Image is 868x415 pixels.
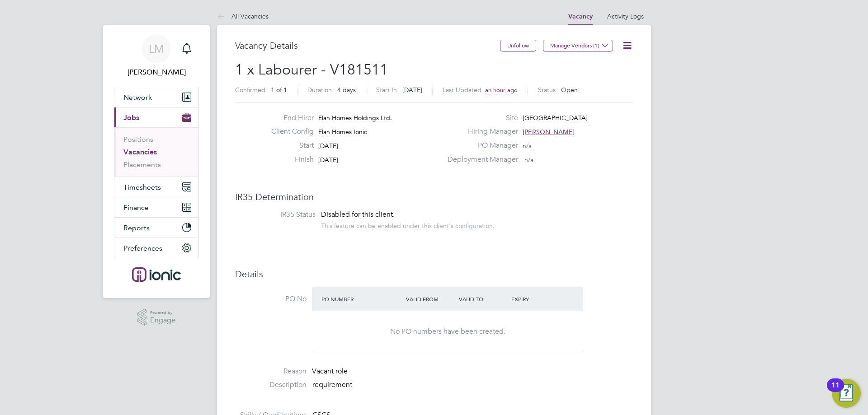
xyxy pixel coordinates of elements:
[561,86,578,94] span: Open
[312,367,348,376] span: Vacant role
[312,380,633,390] p: requirement
[321,219,495,230] div: This feature can be enabled under this client's configuration.
[235,294,307,304] label: PO No
[568,13,593,20] a: Vacancy
[402,86,422,94] span: [DATE]
[244,210,316,219] label: IR35 Status
[443,86,481,94] label: Last Updated
[150,309,175,317] span: Powered by
[831,385,840,397] div: 11
[235,268,633,280] h3: Details
[150,317,175,324] span: Engage
[404,291,457,307] div: Valid From
[123,224,150,232] span: Reports
[376,86,397,94] label: Start In
[114,238,198,258] button: Preferences
[318,156,338,164] span: [DATE]
[321,210,395,219] span: Disabled for this client.
[235,191,633,203] h3: IR35 Determination
[543,40,613,51] button: Manage Vendors (1)
[264,127,314,136] label: Client Config
[217,12,269,20] a: All Vacancies
[123,160,161,169] a: Placements
[607,12,644,20] a: Activity Logs
[123,244,162,252] span: Preferences
[442,141,518,150] label: PO Manager
[318,114,392,122] span: Elan Homes Holdings Ltd.
[114,34,199,78] a: LM[PERSON_NAME]
[114,67,199,78] span: Laura Moody
[123,183,161,191] span: Timesheets
[442,113,518,123] label: Site
[123,93,152,102] span: Network
[264,155,314,164] label: Finish
[321,327,574,336] div: No PO numbers have been created.
[500,40,536,51] button: Unfollow
[137,309,176,326] a: Powered byEngage
[523,114,588,122] span: [GEOGRAPHIC_DATA]
[271,86,287,94] span: 1 of 1
[235,86,265,94] label: Confirmed
[235,40,500,51] h3: Vacancy Details
[123,203,149,212] span: Finance
[123,135,153,144] a: Positions
[114,107,198,127] button: Jobs
[509,291,562,307] div: Expiry
[307,86,332,94] label: Duration
[523,128,575,136] span: [PERSON_NAME]
[318,128,367,136] span: Elan Homes Ionic
[538,86,556,94] label: Status
[123,113,139,122] span: Jobs
[123,148,157,156] a: Vacancies
[114,218,198,238] button: Reports
[318,142,338,150] span: [DATE]
[132,267,181,282] img: ionic-logo-retina.png
[457,291,509,307] div: Valid To
[264,113,314,123] label: End Hirer
[319,291,404,307] div: PO Number
[264,141,314,150] label: Start
[114,197,198,217] button: Finance
[235,61,388,79] span: 1 x Labourer - V181511
[103,25,210,298] nav: Main navigation
[114,127,198,177] div: Jobs
[337,86,356,94] span: 4 days
[442,155,518,164] label: Deployment Manager
[114,267,199,282] a: Go to home page
[149,43,164,55] span: LM
[114,177,198,197] button: Timesheets
[235,380,307,390] label: Description
[114,87,198,107] button: Network
[442,127,518,136] label: Hiring Manager
[523,142,532,150] span: n/a
[524,156,533,164] span: n/a
[235,367,307,376] label: Reason
[485,86,518,94] span: an hour ago
[832,379,861,408] button: Open Resource Center, 11 new notifications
